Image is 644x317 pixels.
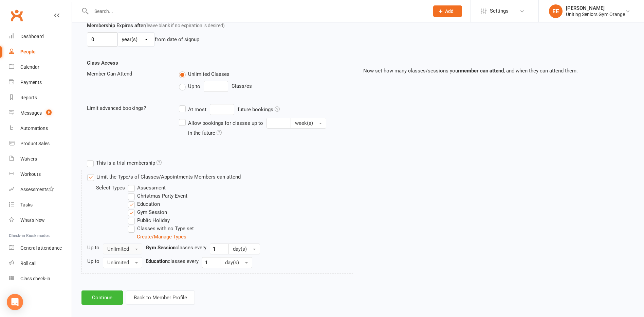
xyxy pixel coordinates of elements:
div: Allow bookings for classes up to [188,119,263,127]
button: day(s) [221,257,252,268]
label: Public Holiday [128,216,170,224]
p: Now set how many classes/sessions your , and when they can attend them. [363,67,629,75]
div: Up to [87,257,99,265]
div: Open Intercom Messenger [7,294,23,310]
div: future bookings [238,105,280,114]
div: in the future [188,129,222,137]
label: Assessment [128,184,166,192]
a: Clubworx [8,7,25,24]
button: day(s) [228,244,260,254]
span: Unlimited Classes [188,70,229,77]
a: Class kiosk mode [9,271,72,286]
a: Tasks [9,197,72,213]
a: Automations [9,121,72,136]
span: (leave blank if no expiration is desired) [145,23,225,28]
span: Add [445,9,454,14]
span: day(s) [225,260,239,266]
a: Waivers [9,151,72,167]
div: Product Sales [20,141,50,146]
div: Uniting Seniors Gym Orange [566,11,625,17]
div: from date of signup [155,35,199,44]
span: Unlimited [107,260,129,266]
div: Tasks [20,202,33,207]
div: classes every [146,257,199,265]
label: Limit the Type/s of Classes/Appointments Members can attend [87,173,241,181]
span: week(s) [295,120,313,126]
a: Workouts [9,167,72,182]
strong: member can attend [460,68,504,74]
a: Payments [9,75,72,90]
div: [PERSON_NAME] [566,5,625,11]
button: Add [433,5,462,17]
span: Settings [490,3,509,19]
strong: Gym Session [146,245,176,251]
label: Membership Expires after [87,21,225,30]
div: EE [549,4,563,18]
label: Classes with no Type set [128,224,194,233]
a: Product Sales [9,136,72,151]
div: Member Can Attend [82,70,174,78]
a: Reports [9,90,72,105]
div: People [20,49,36,54]
span: Up to [188,82,200,89]
a: General attendance kiosk mode [9,240,72,256]
a: Assessments [9,182,72,197]
div: Dashboard [20,34,44,39]
div: Automations [20,126,48,131]
div: Workouts [20,171,41,177]
div: Payments [20,80,42,85]
div: Class check-in [20,276,50,281]
span: 9 [46,110,52,115]
div: Calendar [20,64,39,70]
button: Unlimited [103,244,142,254]
a: Messages 9 [9,105,72,121]
label: Education [128,200,160,208]
div: Up to [87,244,99,252]
span: day(s) [233,246,247,252]
input: Search... [89,6,424,16]
div: Reports [20,95,37,100]
input: At mostfuture bookings [210,104,234,115]
button: Unlimited [103,257,142,268]
label: This is a trial membership [87,159,162,167]
div: Messages [20,110,42,116]
input: Allow bookings for classes up to week(s) in the future [266,118,291,129]
div: Select Types [96,184,137,192]
div: Class/es [179,81,353,92]
strong: Education [146,258,168,264]
label: Gym Session [128,208,167,216]
div: At most [188,105,206,114]
a: What's New [9,213,72,228]
a: People [9,44,72,60]
label: Class Access [87,59,118,67]
div: classes every [146,244,206,252]
div: What's New [20,217,45,223]
div: Limit advanced bookings? [82,104,174,112]
div: Roll call [20,261,36,266]
button: Continue [81,290,123,305]
div: General attendance [20,245,62,251]
a: Calendar [9,60,72,75]
a: Roll call [9,256,72,271]
div: Assessments [20,187,54,192]
a: Dashboard [9,29,72,44]
div: Waivers [20,156,37,162]
a: Create/Manage Types [137,234,186,240]
button: Allow bookings for classes up to in the future [291,118,326,129]
span: Unlimited [107,246,129,252]
label: Christmas Party Event [128,192,187,200]
button: Back to Member Profile [126,290,195,305]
